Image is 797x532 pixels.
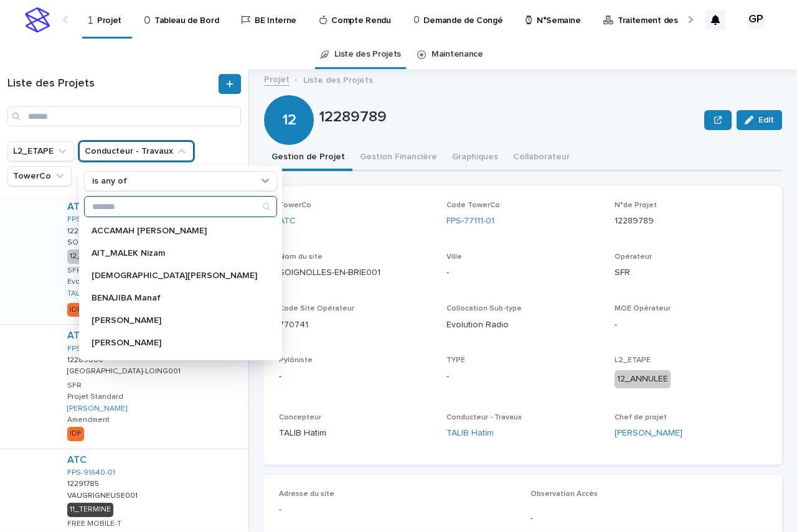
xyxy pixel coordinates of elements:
button: Graphiques [445,145,506,171]
div: 12 [264,61,314,129]
p: 12289789 [615,215,767,228]
span: Pylôniste [279,357,313,364]
input: Search [85,197,276,217]
a: ATC [67,201,87,213]
p: 12291785 [67,477,101,488]
div: GP [746,10,766,30]
p: [PERSON_NAME] [92,338,257,347]
a: Liste des Projets [334,40,401,69]
button: Edit [737,110,782,130]
p: - [279,503,516,516]
a: FPS-77690-01 [67,345,116,353]
span: Adresse du site [279,490,334,498]
span: Conducteur - Travaux [446,414,522,421]
a: Maintenance [432,40,483,69]
a: [PERSON_NAME] [615,427,682,440]
div: Search [84,196,277,217]
p: ACCAMAH [PERSON_NAME] [92,226,257,235]
button: Collaborateur [506,145,577,171]
span: MOE Opérateur [615,305,671,312]
img: stacker-logo-s-only.png [25,7,50,32]
span: Code TowerCo [446,202,500,209]
p: BENAJIBA Manaf [92,294,257,302]
button: Gestion de Projet [264,145,352,171]
span: TYPE [446,357,465,364]
p: SFR [615,266,767,279]
p: - [615,319,767,332]
p: SOIGNOLLES-EN-BRIE001 [67,236,161,247]
div: IDF [67,303,84,317]
span: Chef de projet [615,414,667,421]
p: 770741 [279,319,432,332]
span: Observation Accès [531,490,598,498]
button: TowerCo [7,166,72,186]
a: ATC [279,215,296,228]
p: 12289789 [67,225,105,236]
p: Amendment [67,416,110,424]
p: - [446,266,599,279]
p: SFR [67,381,82,390]
p: TALIB Hatim [279,427,432,440]
p: [DEMOGRAPHIC_DATA][PERSON_NAME] [92,271,257,280]
div: 11_TERMINE [67,503,113,516]
div: IDF [67,427,84,441]
a: TALIB Hatim [67,289,108,298]
p: [PERSON_NAME] [92,316,257,325]
div: 12_ANNULEE [615,370,671,388]
span: Nom du site [279,253,323,261]
span: N°de Projet [615,202,657,209]
a: Projet [264,72,290,86]
p: SOIGNOLLES-EN-BRIE001 [279,266,432,279]
p: SFR [67,266,82,275]
span: Code Site Opérateur [279,305,354,312]
p: 12289789 [319,108,699,126]
p: [GEOGRAPHIC_DATA]-LOING001 [67,365,183,376]
button: Gestion Financière [352,145,445,171]
p: VAUGRIGNEUSE001 [67,489,140,500]
span: Collocation Sub-type [446,305,522,312]
a: FPS-77111-01 [446,215,494,228]
span: Concepteur [279,414,321,421]
span: Edit [758,116,774,124]
p: AIT_MALEK Nizam [92,249,257,258]
a: FPS-77111-01 [67,215,108,224]
input: Search [7,106,241,126]
a: [PERSON_NAME] [67,404,127,413]
p: is any of [92,176,127,187]
h1: Liste des Projets [7,77,216,91]
a: TALIB Hatim [446,427,494,440]
p: FREE MOBILE-T [67,520,121,528]
p: Evolution Radio [67,278,123,286]
span: Ville [446,253,462,261]
p: - [446,370,599,383]
span: Opérateur [615,253,652,261]
a: ATC [67,454,87,466]
span: TowerCo [279,202,311,209]
span: L2_ETAPE [615,357,651,364]
p: Projet Standard [67,393,123,401]
p: Evolution Radio [446,319,599,332]
div: 12_ANNULEE [67,250,118,263]
p: - [531,512,767,525]
button: Conducteur - Travaux [79,141,194,161]
p: 12289800 [67,353,106,365]
p: Liste des Projets [303,72,373,86]
button: L2_ETAPE [7,141,74,161]
p: - [279,370,432,383]
a: FPS-91640-01 [67,469,115,477]
a: ATC [67,330,87,342]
